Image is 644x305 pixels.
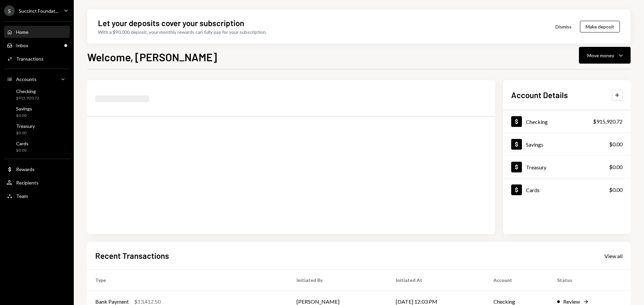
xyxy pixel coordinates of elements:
a: Cards$0.00 [503,178,631,201]
div: Home [16,29,29,35]
th: Initiated By [288,270,388,291]
a: Treasury$0.00 [503,156,631,178]
div: $0.00 [609,163,623,171]
div: Succinct Foundat... [19,8,58,14]
div: Savings [16,106,32,111]
a: Accounts [4,73,70,85]
th: Account [485,270,549,291]
div: Cards [16,141,29,146]
div: $0.00 [609,186,623,194]
div: Checking [526,119,548,125]
a: Cards$0.00 [4,139,70,155]
button: Dismiss [547,19,580,34]
a: Checking$915,920.72 [503,110,631,133]
a: Checking$915,920.72 [4,86,70,102]
div: Inbox [16,43,28,48]
div: Checking [16,88,39,94]
a: Home [4,26,70,38]
div: With a $90,000 deposit, your monthly rewards can fully pay for your subscription. [98,28,267,35]
a: Treasury$0.00 [4,121,70,137]
a: Recipients [4,176,70,188]
div: Move money [587,52,614,59]
a: Savings$0.00 [4,104,70,120]
a: Rewards [4,163,70,175]
div: Recipients [16,180,39,185]
a: Inbox [4,39,70,51]
div: $0.00 [16,113,32,119]
h1: Welcome, [PERSON_NAME] [87,50,217,64]
div: $915,920.72 [593,118,623,126]
div: View all [604,253,623,259]
div: $0.00 [609,140,623,148]
div: $915,920.72 [16,95,39,101]
a: Team [4,190,70,202]
div: $0.00 [16,130,35,136]
a: View all [604,252,623,259]
th: Type [87,270,288,291]
a: Savings$0.00 [503,133,631,155]
div: Savings [526,141,543,148]
th: Status [549,270,631,291]
div: Team [16,193,28,199]
h2: Account Details [511,89,568,100]
div: Transactions [16,56,44,62]
div: Cards [526,187,540,193]
th: Initiated At [388,270,485,291]
div: Treasury [526,164,546,170]
div: S [4,5,15,16]
div: Rewards [16,166,35,172]
div: Accounts [16,76,37,82]
div: Treasury [16,123,35,129]
div: $0.00 [16,148,29,153]
h2: Recent Transactions [95,250,169,261]
div: Let your deposits cover your subscription [98,17,244,28]
button: Make deposit [580,21,620,32]
button: Move money [579,47,631,64]
a: Transactions [4,53,70,65]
